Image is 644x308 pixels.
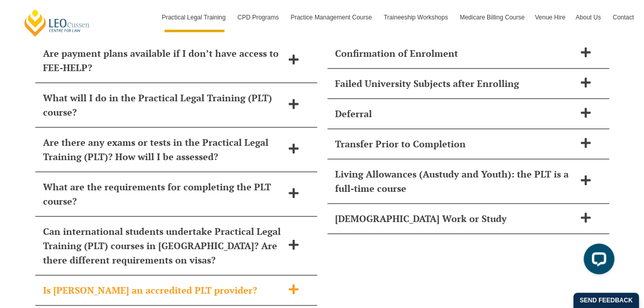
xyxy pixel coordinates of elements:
h2: Confirmation of Enrolment [335,46,575,60]
iframe: LiveChat chat widget [575,239,618,282]
a: About Us [570,3,607,32]
h2: Is [PERSON_NAME] an accredited PLT provider? [43,283,283,297]
h2: Can international students undertake Practical Legal Training (PLT) courses in [GEOGRAPHIC_DATA]?... [43,224,283,267]
a: CPD Programs [232,3,285,32]
h2: What are the requirements for completing the PLT course? [43,180,283,208]
a: Contact [608,3,639,32]
a: [PERSON_NAME] Centre for Law [23,8,91,37]
h2: Living Allowances (Austudy and Youth): the PLT is a full-time course [335,167,575,195]
a: Practical Legal Training [157,3,233,32]
a: Practice Management Course [285,3,379,32]
a: Medicare Billing Course [454,3,530,32]
a: Traineeship Workshops [379,3,454,32]
h2: Failed University Subjects after Enrolling [335,76,575,91]
h2: [DEMOGRAPHIC_DATA] Work or Study [335,211,575,226]
h2: Deferral [335,106,575,121]
h2: Are there any exams or tests in the Practical Legal Training (PLT)? How will I be assessed? [43,135,283,164]
h2: Transfer Prior to Completion [335,137,575,151]
h2: What will I do in the Practical Legal Training (PLT) course? [43,91,283,119]
a: Venue Hire [530,3,570,32]
h2: Are payment plans available if I don’t have access to FEE-HELP? [43,46,283,75]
